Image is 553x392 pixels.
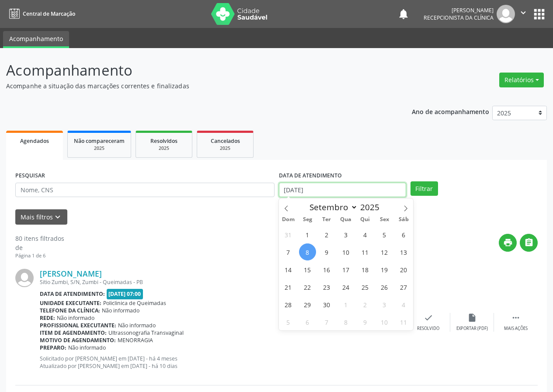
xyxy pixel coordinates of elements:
[53,212,63,222] i: keyboard_arrow_down
[40,329,107,336] b: Item de agendamento:
[40,336,116,344] b: Motivo de agendamento:
[520,234,538,252] button: 
[410,181,438,196] button: Filtrar
[318,278,335,295] span: Setembro 23, 2025
[524,238,534,247] i: 
[394,217,413,222] span: Sáb
[142,145,186,152] div: 2025
[376,278,393,295] span: Setembro 26, 2025
[376,313,393,330] span: Outubro 10, 2025
[280,278,297,295] span: Setembro 21, 2025
[357,296,374,313] span: Outubro 2, 2025
[395,226,412,243] span: Setembro 6, 2025
[280,313,297,330] span: Outubro 5, 2025
[376,243,393,260] span: Setembro 12, 2025
[337,226,355,243] span: Setembro 3, 2025
[503,238,513,247] i: print
[337,313,355,330] span: Outubro 8, 2025
[15,169,45,183] label: PESQUISAR
[397,8,410,20] button: notifications
[20,137,49,145] span: Agendados
[298,217,317,222] span: Seg
[203,145,247,152] div: 2025
[417,326,439,332] div: Resolvido
[118,322,156,329] span: Não informado
[395,278,412,295] span: Setembro 27, 2025
[299,261,316,278] span: Setembro 15, 2025
[40,314,55,322] b: Rede:
[424,14,494,21] span: Recepcionista da clínica
[318,296,335,313] span: Setembro 30, 2025
[318,313,335,330] span: Outubro 7, 2025
[108,329,184,336] span: Ultrassonografia Transvaginal
[376,261,393,278] span: Setembro 19, 2025
[40,344,66,351] b: Preparo:
[355,217,375,222] span: Qui
[318,261,335,278] span: Setembro 16, 2025
[357,226,374,243] span: Setembro 4, 2025
[280,226,297,243] span: Agosto 31, 2025
[299,313,316,330] span: Outubro 6, 2025
[499,234,517,252] button: print
[318,226,335,243] span: Setembro 2, 2025
[504,326,528,332] div: Mais ações
[497,5,515,23] img: img
[15,209,67,225] button: Mais filtroskeyboard_arrow_down
[395,261,412,278] span: Setembro 20, 2025
[279,169,342,183] label: DATA DE ATENDIMENTO
[376,226,393,243] span: Setembro 5, 2025
[515,5,532,23] button: 
[424,7,494,14] div: [PERSON_NAME]
[74,137,125,145] span: Não compareceram
[118,336,153,344] span: MENORRAGIA
[107,289,143,299] span: [DATE] 07:00
[357,261,374,278] span: Setembro 18, 2025
[336,217,355,222] span: Qua
[532,7,547,22] button: apps
[299,243,316,260] span: Setembro 8, 2025
[40,278,407,286] div: Sitio Zumbi, S/N, Zumbi - Queimadas - PB
[40,269,102,278] a: [PERSON_NAME]
[424,313,433,323] i: check
[57,314,94,322] span: Não informado
[318,243,335,260] span: Setembro 9, 2025
[395,313,412,330] span: Outubro 11, 2025
[3,31,69,48] a: Acompanhamento
[23,10,75,17] span: Central de Marcação
[456,326,488,332] div: Exportar (PDF)
[337,278,355,295] span: Setembro 24, 2025
[15,252,64,260] div: Página 1 de 6
[40,355,407,370] p: Solicitado por [PERSON_NAME] em [DATE] - há 4 meses Atualizado por [PERSON_NAME] em [DATE] - há 1...
[357,243,374,260] span: Setembro 11, 2025
[317,217,336,222] span: Ter
[6,81,385,90] p: Acompanhe a situação das marcações correntes e finalizadas
[280,261,297,278] span: Setembro 14, 2025
[299,296,316,313] span: Setembro 29, 2025
[299,278,316,295] span: Setembro 22, 2025
[306,201,358,213] select: Month
[103,299,166,307] span: Policlinica de Queimadas
[279,217,298,222] span: Dom
[40,307,100,314] b: Telefone da clínica:
[412,106,489,117] p: Ano de acompanhamento
[68,344,106,351] span: Não informado
[395,296,412,313] span: Outubro 4, 2025
[499,73,544,87] button: Relatórios
[375,217,394,222] span: Sex
[395,243,412,260] span: Setembro 13, 2025
[6,59,385,81] p: Acompanhamento
[376,296,393,313] span: Outubro 3, 2025
[15,234,64,243] div: 80 itens filtrados
[357,313,374,330] span: Outubro 9, 2025
[358,201,386,213] input: Year
[15,243,64,252] div: de
[357,278,374,295] span: Setembro 25, 2025
[337,261,355,278] span: Setembro 17, 2025
[518,8,528,17] i: 
[280,243,297,260] span: Setembro 7, 2025
[467,313,477,323] i: insert_drive_file
[299,226,316,243] span: Setembro 1, 2025
[211,137,240,145] span: Cancelados
[15,183,275,198] input: Nome, CNS
[6,7,75,21] a: Central de Marcação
